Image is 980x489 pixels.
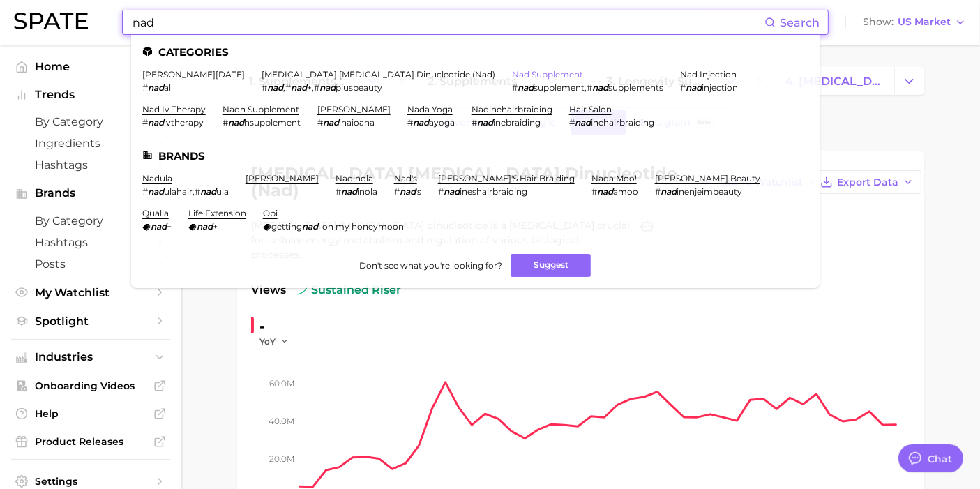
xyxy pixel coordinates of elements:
[336,173,373,183] a: nadinola
[894,67,924,95] button: Change Category
[11,210,170,232] a: by Category
[35,407,146,420] span: Help
[148,186,164,197] em: nad
[11,154,170,176] a: Hashtags
[35,379,146,392] span: Onboarding Videos
[142,208,169,218] a: qualia
[251,282,286,299] span: Views
[262,69,495,80] a: [MEDICAL_DATA] [MEDICAL_DATA] dinucleotide (nad)
[407,104,453,114] a: nada yoga
[780,16,820,29] span: Search
[569,117,575,128] span: #
[131,10,764,34] input: Search here for a brand, industry, or ingredient
[512,82,663,93] div: ,
[297,285,308,296] img: sustained riser
[680,69,737,80] a: nad injection
[314,82,319,93] span: #
[291,82,307,93] em: nad
[213,221,218,232] span: +
[336,186,341,197] span: #
[142,117,148,128] span: #
[35,89,146,101] span: Trends
[35,60,146,73] span: Home
[216,186,229,197] span: ula
[319,82,336,93] em: nad
[317,117,323,128] span: #
[35,475,146,488] span: Settings
[592,82,608,93] em: nad
[359,260,502,271] span: Don't see what you're looking for?
[164,186,193,197] span: ulahair
[438,173,575,183] a: [PERSON_NAME]'s hair braiding
[336,82,382,93] span: plusbeauty
[11,347,170,368] button: Industries
[686,82,702,93] em: nad
[11,310,170,332] a: Spotlight
[35,137,146,150] span: Ingredients
[142,150,808,162] li: Brands
[661,186,677,197] em: nad
[269,453,294,464] tspan: 20.0m
[297,282,401,299] span: sustained riser
[785,75,882,88] span: 4. [MEDICAL_DATA] [MEDICAL_DATA] dinucleotide (nad)
[863,18,894,26] span: Show
[35,315,146,328] span: Spotlight
[512,82,518,93] span: #
[307,82,312,93] span: +
[597,186,613,197] em: nad
[164,117,204,128] span: ivtherapy
[259,315,299,338] div: -
[35,115,146,128] span: by Category
[400,186,416,197] em: nad
[35,351,146,363] span: Industries
[167,221,172,232] span: +
[472,117,477,128] span: #
[11,111,170,133] a: by Category
[655,186,661,197] span: #
[511,254,591,277] button: Suggest
[677,186,742,197] span: inenjeimbeauty
[413,117,429,128] em: nad
[35,158,146,172] span: Hashtags
[228,117,244,128] em: nad
[200,186,216,197] em: nad
[271,221,302,232] span: getting
[472,104,552,114] a: nadinehairbraiding
[11,431,170,452] a: Product Releases
[11,183,170,204] button: Brands
[223,117,228,128] span: #
[591,186,597,197] span: #
[444,186,460,197] em: nad
[318,221,404,232] span: i on my honeymoon
[246,173,319,183] a: [PERSON_NAME]
[148,82,164,93] em: nad
[493,117,541,128] span: inebraiding
[267,82,283,93] em: nad
[11,403,170,424] a: Help
[477,117,493,128] em: nad
[269,416,294,426] tspan: 40.0m
[148,117,164,128] em: nad
[323,117,339,128] em: nad
[35,286,146,299] span: My Watchlist
[774,67,894,95] a: 4. [MEDICAL_DATA] [MEDICAL_DATA] dinucleotide (nad)
[14,13,88,29] img: SPATE
[339,117,375,128] span: inaioana
[35,236,146,249] span: Hashtags
[259,336,276,347] span: YoY
[142,46,808,58] li: Categories
[164,82,171,93] span: al
[837,176,898,188] span: Export Data
[680,82,686,93] span: #
[35,214,146,227] span: by Category
[302,221,318,232] em: nad
[11,84,170,105] button: Trends
[197,221,213,232] em: nad
[11,253,170,275] a: Posts
[575,117,591,128] em: nad
[898,18,951,26] span: US Market
[259,336,289,347] button: YoY
[285,82,291,93] span: #
[262,82,267,93] span: #
[591,117,654,128] span: inehairbraiding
